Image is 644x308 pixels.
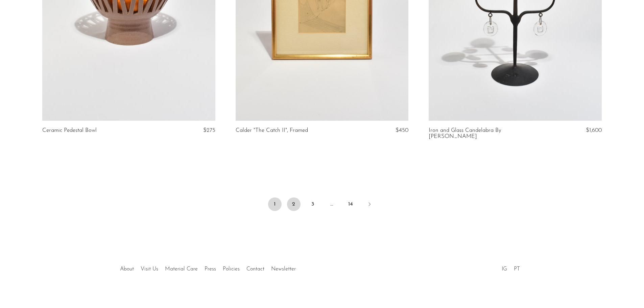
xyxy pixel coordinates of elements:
a: Material Care [165,266,198,272]
a: IG [502,266,507,272]
span: $275 [203,127,215,133]
a: Policies [223,266,240,272]
a: Ceramic Pedestal Bowl [42,127,97,134]
a: 3 [306,197,319,211]
a: 14 [344,197,357,211]
span: $1,600 [586,127,602,133]
a: Next [363,197,376,212]
a: Contact [246,266,264,272]
a: PT [514,266,520,272]
ul: Social Medias [498,261,523,274]
a: Calder "The Catch II", Framed [236,127,308,134]
span: … [325,197,338,211]
span: $450 [396,127,408,133]
a: Visit Us [141,266,158,272]
a: Iron and Glass Candelabra By [PERSON_NAME] [429,127,546,140]
a: About [120,266,134,272]
ul: Quick links [117,261,299,274]
a: Press [205,266,216,272]
a: 2 [287,197,301,211]
span: 1 [268,197,282,211]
